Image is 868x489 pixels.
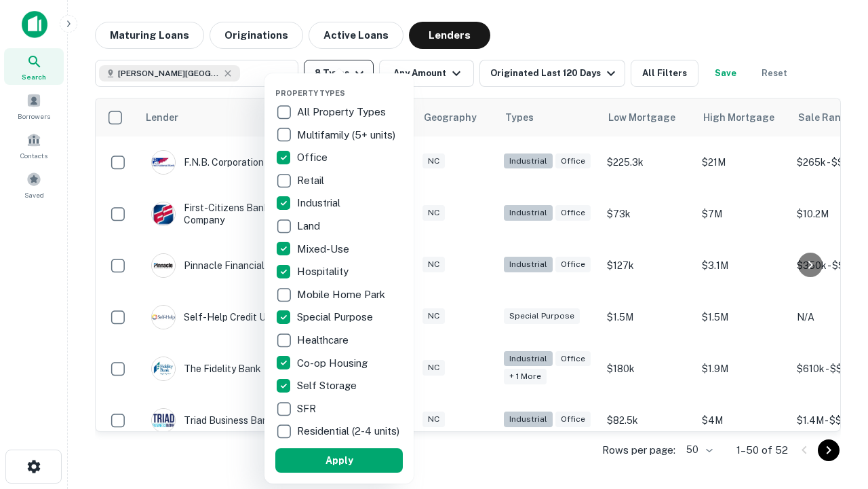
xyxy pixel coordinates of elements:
[800,380,868,446] iframe: Chat Widget
[297,149,330,166] p: Office
[297,195,343,211] p: Industrial
[297,287,388,303] p: Mobile Home Park
[297,332,351,348] p: Healthcare
[297,264,351,280] p: Hospitality
[297,378,359,394] p: Self Storage
[297,127,398,143] p: Multifamily (5+ units)
[297,241,352,257] p: Mixed-Use
[297,423,402,439] p: Residential (2-4 units)
[275,448,403,473] button: Apply
[297,309,376,325] p: Special Purpose
[297,218,323,234] p: Land
[297,173,327,189] p: Retail
[297,401,319,417] p: SFR
[297,104,389,120] p: All Property Types
[297,355,370,372] p: Co-op Housing
[275,89,345,97] span: Property Types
